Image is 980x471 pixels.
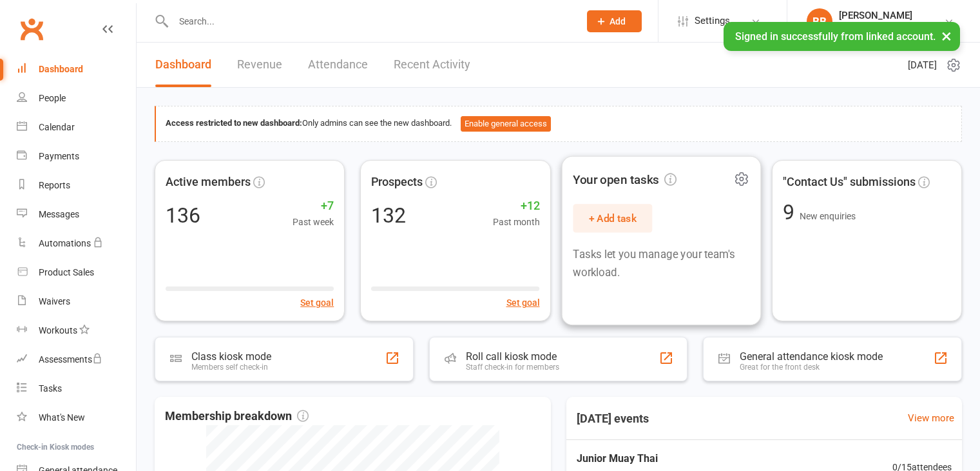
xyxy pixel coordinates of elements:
[166,116,952,132] div: Only admins can see the new dashboard.
[371,205,406,226] div: 132
[39,354,102,365] div: Assessments
[735,30,936,43] span: Signed in successfully from linked account.
[17,287,136,316] a: Waivers
[908,410,954,426] a: View more
[17,316,136,345] a: Workouts
[466,363,559,372] div: Staff check-in for members
[839,10,912,21] div: [PERSON_NAME]
[293,215,334,229] span: Past week
[17,55,136,84] a: Dashboard
[573,204,652,232] button: + Add task
[165,407,309,426] span: Membership breakdown
[308,43,368,87] a: Attendance
[371,173,423,192] span: Prospects
[166,205,200,226] div: 136
[783,200,800,225] span: 9
[15,13,48,45] a: Clubworx
[695,6,730,35] span: Settings
[39,238,91,248] div: Automations
[17,374,136,403] a: Tasks
[506,296,540,310] button: Set goal
[39,64,83,74] div: Dashboard
[839,21,912,33] div: The Fight Society
[166,173,251,192] span: Active members
[39,412,85,423] div: What's New
[587,10,642,32] button: Add
[466,350,559,363] div: Roll call kiosk mode
[577,450,840,467] span: Junior Muay Thai
[493,197,540,215] span: +12
[191,350,271,363] div: Class kiosk mode
[908,57,937,73] span: [DATE]
[191,363,271,372] div: Members self check-in
[169,12,570,30] input: Search...
[17,113,136,142] a: Calendar
[39,93,66,103] div: People
[39,383,62,394] div: Tasks
[39,151,79,161] div: Payments
[461,116,551,132] button: Enable general access
[39,325,77,336] div: Workouts
[39,267,94,277] div: Product Sales
[17,171,136,200] a: Reports
[17,229,136,258] a: Automations
[17,142,136,171] a: Payments
[573,246,749,281] p: Tasks let you manage your team's workload.
[17,258,136,287] a: Product Sales
[807,8,832,34] div: BB
[783,173,916,192] span: "Contact Us" submissions
[17,345,136,374] a: Assessments
[740,363,883,372] div: Great for the front desk
[17,84,136,113] a: People
[39,122,75,132] div: Calendar
[300,296,334,310] button: Set goal
[573,170,677,189] span: Your open tasks
[740,350,883,363] div: General attendance kiosk mode
[935,22,958,50] button: ×
[155,43,211,87] a: Dashboard
[17,403,136,432] a: What's New
[610,16,626,26] span: Add
[293,197,334,215] span: +7
[17,200,136,229] a: Messages
[237,43,282,87] a: Revenue
[394,43,470,87] a: Recent Activity
[39,180,70,190] div: Reports
[166,118,302,128] strong: Access restricted to new dashboard:
[800,211,856,221] span: New enquiries
[566,407,659,430] h3: [DATE] events
[39,296,70,306] div: Waivers
[39,209,79,219] div: Messages
[493,215,540,229] span: Past month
